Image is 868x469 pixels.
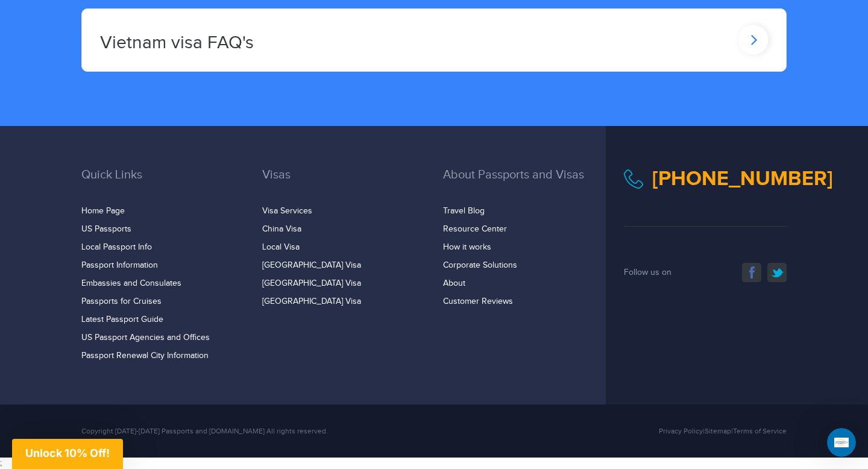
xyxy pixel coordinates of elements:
a: Home Page [81,206,125,216]
a: Visa Services [262,206,312,216]
a: [GEOGRAPHIC_DATA] Visa [262,297,361,306]
a: twitter [767,263,787,282]
div: Copyright [DATE]-[DATE] Passports and [DOMAIN_NAME] All rights reserved. [72,426,555,436]
a: facebook [742,263,761,282]
a: Sitemap [705,427,731,435]
a: Resource Center [443,224,507,234]
div: | | [555,426,796,436]
a: Latest Passport Guide [81,315,163,324]
a: US Passports [81,224,131,234]
a: Customer Reviews [443,297,513,306]
a: Passports for Cruises [81,297,162,306]
a: Local Visa [262,242,300,252]
span: Unlock 10% Off! [25,447,110,459]
a: Embassies and Consulates [81,279,181,288]
span: Follow us on [624,268,671,277]
a: Terms of Service [733,427,787,435]
a: About [443,279,465,288]
a: Passport Information [81,260,158,270]
h3: Visas [262,168,425,200]
a: US Passport Agencies and Offices [81,333,210,342]
iframe: Intercom live chat [827,428,856,457]
h3: Quick Links [81,168,244,200]
a: Privacy Policy [659,427,703,435]
a: Corporate Solutions [443,260,517,270]
h3: About Passports and Visas [443,168,606,200]
a: China Visa [262,224,301,234]
a: [GEOGRAPHIC_DATA] Visa [262,279,361,288]
a: [PHONE_NUMBER] [652,166,833,191]
a: [GEOGRAPHIC_DATA] Visa [262,260,361,270]
a: Travel Blog [443,206,485,216]
h2: Vietnam visa FAQ's [100,33,254,53]
a: Local Passport Info [81,242,152,252]
a: Passport Renewal City Information [81,351,209,360]
a: How it works [443,242,491,252]
div: Unlock 10% Off! [12,439,123,469]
